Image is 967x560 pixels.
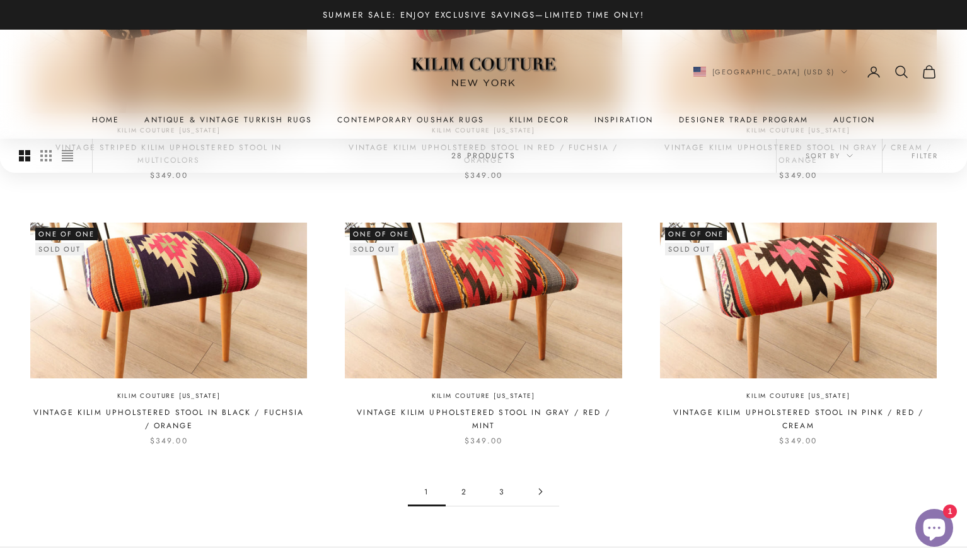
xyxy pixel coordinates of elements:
img: handmade vintage Turkish kilim seat in boho style [345,223,622,378]
span: One of One [35,228,98,240]
img: United States [693,67,706,76]
button: Filter [883,139,967,173]
a: Vintage Kilim Upholstered Stool in Gray / Red / Mint [345,406,622,432]
button: Switch to smaller product images [40,139,52,173]
a: Antique & Vintage Turkish Rugs [144,114,312,126]
a: Vintage Kilim Upholstered Stool in Black / Fuchsia / Orange [30,406,307,432]
a: Kilim Couture [US_STATE] [117,391,221,402]
a: Designer Trade Program [679,114,809,126]
button: Switch to compact product images [62,139,73,173]
a: Kilim Couture [US_STATE] [746,391,850,402]
a: Auction [833,114,875,126]
sale-price: $349.00 [779,169,817,182]
img: upcycled kilim furniture with tribal motifs and vivid colors [30,223,307,378]
nav: Secondary navigation [693,64,937,79]
span: Sort by [806,150,853,161]
nav: Primary navigation [30,114,937,126]
sold-out-badge: Sold out [35,243,84,255]
a: Go to page 3 [483,477,521,506]
inbox-online-store-chat: Shopify online store chat [912,509,957,550]
a: Vintage Kilim Upholstered Stool in Pink / Red / Cream [660,406,937,432]
p: 28 products [451,149,516,162]
sale-price: $349.00 [465,435,502,447]
sale-price: $349.00 [465,169,502,182]
summary: Kilim Decor [509,114,569,126]
sale-price: $349.00 [779,435,817,447]
sold-out-badge: Sold out [665,243,714,255]
button: Sort by [777,139,882,173]
span: [GEOGRAPHIC_DATA] (USD $) [712,66,835,78]
sale-price: $349.00 [150,169,188,182]
img: Logo of Kilim Couture New York [405,42,562,102]
p: Summer Sale: Enjoy Exclusive Savings—Limited Time Only! [323,8,644,21]
span: 1 [408,477,446,506]
span: One of One [665,228,727,240]
span: One of One [350,228,412,240]
button: Change country or currency [693,66,848,78]
a: Go to page 2 [446,477,483,506]
a: Inspiration [594,114,654,126]
a: Contemporary Oushak Rugs [337,114,484,126]
nav: Pagination navigation [408,477,559,506]
img: kilim ottoman stool handcrafted by Turkish artisans sustainably [660,223,937,378]
a: Go to page 2 [521,477,559,506]
sale-price: $349.00 [150,435,188,447]
button: Switch to larger product images [19,139,30,173]
sold-out-badge: Sold out [350,243,398,255]
a: Home [92,114,120,126]
a: Kilim Couture [US_STATE] [432,391,535,402]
